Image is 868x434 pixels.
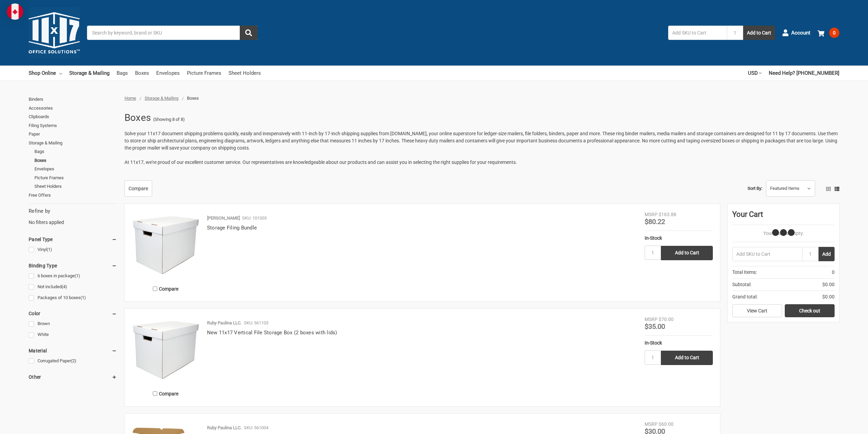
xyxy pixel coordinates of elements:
div: No filters applied [29,207,117,226]
button: Add to Cart [743,26,775,40]
img: New 11x17 Vertical File Storage Box (2 boxes with lids) [132,316,200,384]
a: Picture Frames [34,173,117,182]
a: Free Offers [29,191,117,200]
p: Ruby Paulina LLC. [207,424,241,431]
span: Grand total: [732,293,757,300]
span: Solve your 11x17 document shipping problems quickly, easily and inexpensively with 11-inch by 17-... [124,131,838,151]
span: $0.00 [822,281,835,288]
a: USD [748,66,762,81]
a: Filing Systems [29,121,117,130]
a: 6 boxes in package [29,271,117,281]
a: Not included [29,282,117,292]
img: Storage Filing Bundle [132,211,200,279]
p: SKU: 561004 [244,424,268,431]
p: SKU: 101003 [242,215,267,222]
a: Shop Online [29,66,62,81]
a: Binders [29,95,117,104]
input: Add to Cart [661,351,713,365]
span: (1) [47,247,52,252]
span: 0 [832,269,835,276]
img: duty and tax information for Canada [7,3,23,20]
a: Envelopes [34,165,117,173]
span: $35.00 [645,322,665,331]
p: SKU: 561103 [244,320,268,326]
p: Ruby Paulina LLC. [207,320,241,326]
span: (2) [71,358,76,363]
a: Vinyl [29,245,117,254]
div: In-Stock [645,235,713,242]
div: MSRP [645,316,658,323]
a: White [29,330,117,339]
a: Storage Filing Bundle [207,225,257,231]
h1: Boxes [124,109,151,127]
a: Storage & Mailing [145,96,178,101]
input: Compare [153,391,157,396]
span: Total Items: [732,269,757,276]
h5: Other [29,373,117,381]
span: (Showing 8 of 8) [153,116,185,123]
img: 11x17.com [29,7,80,58]
input: Compare [153,286,157,291]
span: (4) [62,284,67,289]
a: Storage & Mailing [29,139,117,148]
a: Boxes [34,156,117,165]
a: Check out [785,304,835,317]
label: Compare [132,388,200,399]
a: Bags [34,147,117,156]
p: Your Cart Is Empty. [732,230,835,237]
label: Compare [132,283,200,294]
input: Add SKU to Cart [732,247,802,261]
a: Boxes [135,66,149,81]
a: 0 [818,24,839,42]
span: (1) [75,273,80,278]
a: Paper [29,130,117,139]
span: $60.00 [659,421,674,427]
input: Add to Cart [661,246,713,260]
button: Add [819,247,835,261]
a: Need Help? [PHONE_NUMBER] [769,66,839,81]
a: Bags [117,66,128,81]
input: Search by keyword, brand or SKU [87,26,258,40]
span: $70.00 [659,317,674,322]
p: [PERSON_NAME] [207,215,240,222]
a: New 11x17 Vertical File Storage Box (2 boxes with lids) [207,330,337,336]
a: Packages of 10 boxes [29,293,117,303]
span: (1) [80,295,86,300]
h5: Binding Type [29,262,117,270]
div: MSRP [645,211,658,218]
input: Add SKU to Cart [668,26,727,40]
a: Envelopes [156,66,180,81]
iframe: Google Customer Reviews [812,416,868,434]
span: $163.88 [659,212,676,217]
a: Corrugated Paper [29,356,117,366]
a: Home [124,96,136,101]
h5: Refine by [29,207,117,215]
h5: Color [29,309,117,318]
span: At 11x17, we're proud of our excellent customer service. Our representatives are knowledgeable ab... [124,159,517,165]
div: Your Cart [732,209,835,225]
h5: Material [29,347,117,355]
h5: Panel Type [29,235,117,243]
span: Account [791,29,810,37]
a: View Cart [732,304,782,317]
a: Compare [124,180,152,197]
a: Sheet Holders [34,182,117,191]
span: Boxes [187,96,199,101]
span: $80.22 [645,218,665,226]
a: Sheet Holders [229,66,261,81]
a: Clipboards [29,112,117,121]
a: Picture Frames [187,66,221,81]
label: Sort By: [748,183,762,194]
span: $0.00 [822,293,835,300]
a: Storage & Mailing [69,66,109,81]
span: Subtotal: [732,281,751,288]
a: Brown [29,319,117,328]
div: In-Stock [645,339,713,347]
a: Accessories [29,104,117,113]
span: 0 [829,28,839,38]
a: Account [782,24,810,42]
